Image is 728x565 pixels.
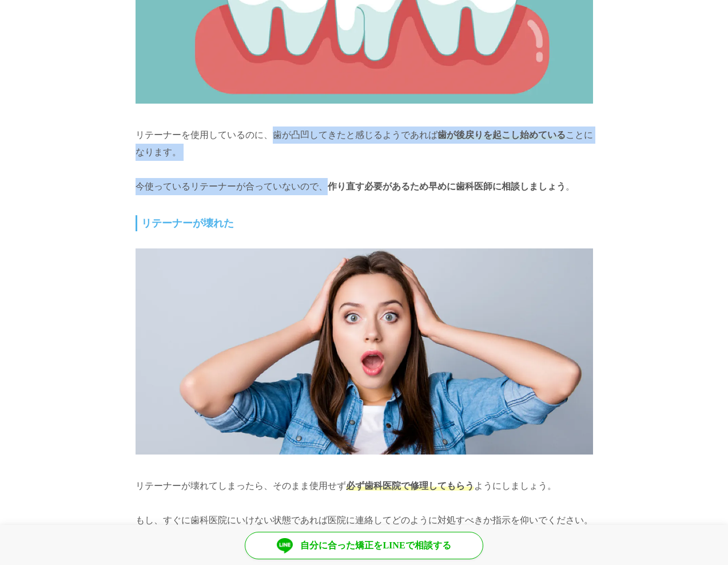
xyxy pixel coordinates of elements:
p: 今使っているリテーナーが合っていないので、 。 [136,178,593,195]
h3: リテーナーが壊れた [136,215,593,231]
a: 自分に合った矯正をLINEで相談する [245,532,483,559]
img: 素材_ビックリしている女性 [136,248,593,455]
span: 歯が後戻りを起こし始めている [437,130,566,140]
p: もし、すぐに歯科医院にいけない状態であれば医院に連絡してどのように対処すべきか指示を仰いでください。 [136,512,593,529]
span: 必ず歯科医院で修理してもらう [346,481,474,491]
p: リテーナーを使用しているのに、歯が凸凹してきたと感じるようであれば ことになります。 [136,127,593,161]
p: リテーナーが壊れてしまったら、そのまま使用せず ようにしましょう。 [136,477,593,495]
strong: 作り直す必要があるため早めに歯科医師に相談しましょう [328,181,566,191]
